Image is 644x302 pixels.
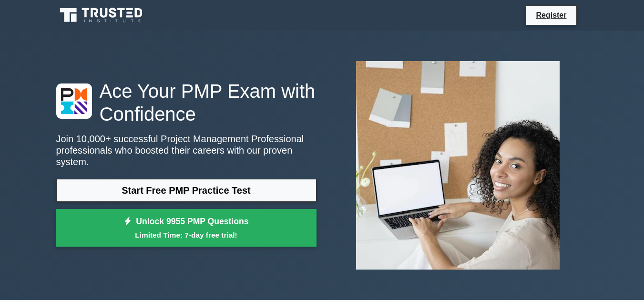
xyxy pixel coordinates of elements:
[56,80,317,125] h1: Ace Your PMP Exam with Confidence
[68,229,305,240] small: Limited Time: 7-day free trial!
[56,133,317,167] p: Join 10,000+ successful Project Management Professional professionals who boosted their careers w...
[56,179,317,202] a: Start Free PMP Practice Test
[530,9,572,21] a: Register
[56,209,317,247] a: Unlock 9955 PMP QuestionsLimited Time: 7-day free trial!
